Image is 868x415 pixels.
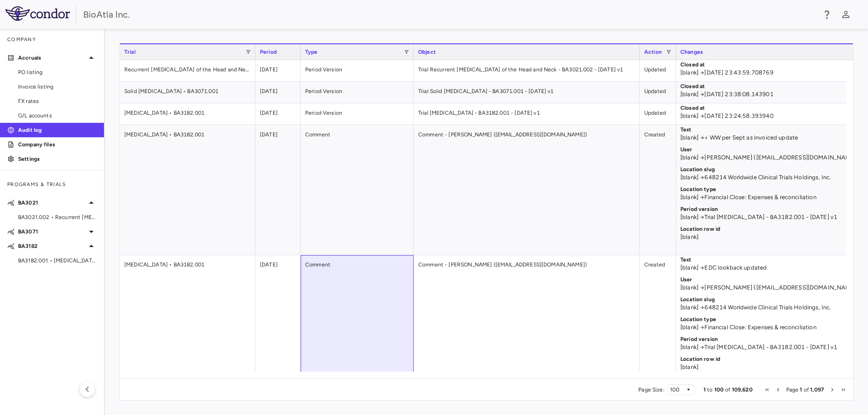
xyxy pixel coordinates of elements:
div: Last Page [840,387,846,392]
div: [DATE] [255,255,301,385]
span: of [804,387,809,393]
span: 1,097 [810,387,824,393]
div: Trial Recurrent [MEDICAL_DATA] of the Head and Neck - BA3021.002 - [DATE] v1 [414,60,640,81]
p: Settings [18,155,97,163]
div: Comment - [PERSON_NAME] ([EMAIL_ADDRESS][DOMAIN_NAME]) [414,255,640,385]
div: Updated [640,82,676,103]
div: [DATE] [255,82,301,103]
span: of [725,387,730,393]
span: Action [644,49,662,55]
span: Changes [680,49,703,55]
span: BA3182.001 • [MEDICAL_DATA] [18,256,97,265]
div: [DATE] [255,60,301,81]
img: logo-full-BYUhSk78.svg [5,6,70,21]
span: Page [786,387,799,393]
div: Comment - [PERSON_NAME] ([EMAIL_ADDRESS][DOMAIN_NAME]) [414,125,640,255]
span: 1 [703,387,706,393]
div: Created [640,255,676,385]
p: Company files [18,140,97,149]
p: Accruals [18,54,86,62]
span: 1 [800,387,802,393]
div: [MEDICAL_DATA] • BA3182.001 [120,255,255,385]
span: BA3021.002 • Recurrent [MEDICAL_DATA] of the Head and Neck [18,213,97,221]
div: Solid [MEDICAL_DATA] • BA3071.001 [120,82,255,103]
div: Previous Page [775,387,781,392]
div: [DATE] [255,125,301,255]
div: [MEDICAL_DATA] • BA3182.001 [120,125,255,255]
div: Page Size: [638,387,665,393]
span: G/L accounts [18,112,97,120]
p: BA3021 [18,199,86,207]
span: Trial [124,49,136,55]
p: Audit log [18,126,97,134]
div: First Page [764,387,770,392]
div: Trial Solid [MEDICAL_DATA] - BA3071.001 - [DATE] v1 [414,82,640,103]
div: BioAtla Inc. [83,8,816,21]
span: Object [418,49,436,55]
span: Period [260,49,277,55]
p: BA3182 [18,242,86,250]
div: Recurrent [MEDICAL_DATA] of the Head and Neck • BA3021.002 [120,60,255,81]
div: [MEDICAL_DATA] • BA3182.001 [120,103,255,125]
div: [DATE] [255,103,301,125]
span: 109,620 [732,387,753,393]
span: FX rates [18,97,97,105]
span: Type [305,49,318,55]
span: 100 [714,387,724,393]
div: 100 [670,387,686,393]
div: Period Version [301,103,414,125]
div: Period Version [301,82,414,103]
div: Period Version [301,60,414,81]
div: Next Page [830,387,835,392]
div: Comment [301,125,414,255]
span: PO listing [18,68,97,76]
p: BA3071 [18,228,86,236]
span: to [707,387,712,393]
div: Trial [MEDICAL_DATA] - BA3182.001 - [DATE] v1 [414,103,640,125]
div: Page Size [667,384,694,395]
div: Comment [301,255,414,385]
span: Invoice listing [18,83,97,91]
div: Updated [640,103,676,125]
div: Created [640,125,676,255]
div: Updated [640,60,676,81]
